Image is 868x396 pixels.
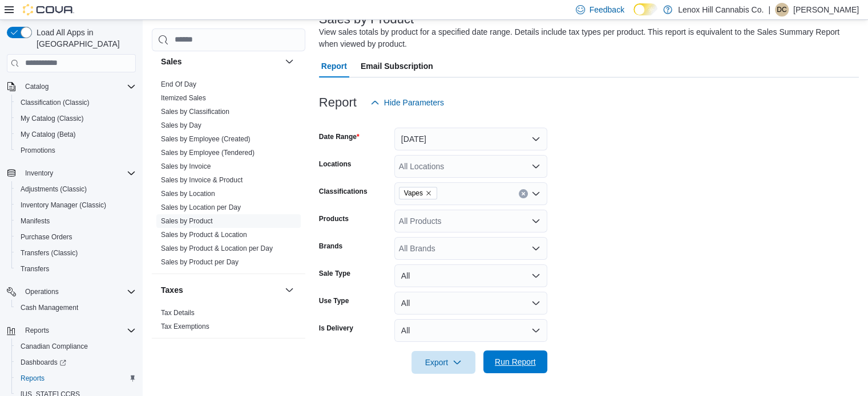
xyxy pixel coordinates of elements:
button: Purchase Orders [11,229,140,245]
a: Tax Details [161,309,195,317]
span: Reports [25,326,49,335]
span: Cash Management [16,301,136,315]
button: Remove Vapes from selection in this group [425,190,432,197]
button: Hide Parameters [366,91,449,114]
span: My Catalog (Classic) [21,114,84,123]
button: Reports [2,322,140,338]
button: Inventory [21,166,58,180]
span: Tax Exemptions [161,322,209,331]
span: Catalog [21,80,136,93]
a: Adjustments (Classic) [16,182,91,196]
span: Reports [21,324,136,337]
span: Sales by Location per Day [161,203,241,212]
button: My Catalog (Classic) [11,111,140,126]
span: Operations [21,285,136,299]
span: Export [418,351,469,374]
button: Run Report [483,350,547,373]
h3: Taxes [161,284,183,296]
a: Sales by Product per Day [161,258,239,266]
div: View sales totals by product for a specified date range. Details include tax types per product. T... [319,26,853,50]
button: My Catalog (Beta) [11,126,140,142]
button: Manifests [11,213,140,229]
button: Promotions [11,142,140,158]
label: Products [319,214,349,223]
button: Operations [2,284,140,300]
button: Transfers (Classic) [11,245,140,261]
button: All [394,264,547,287]
a: Canadian Compliance [16,340,92,353]
a: Reports [16,371,49,385]
span: Reports [21,374,45,383]
span: Sales by Day [161,121,201,130]
span: Tax Details [161,308,195,317]
p: Lenox Hill Cannabis Co. [678,3,764,17]
a: Inventory Manager (Classic) [16,198,111,212]
input: Dark Mode [633,3,657,15]
span: Sales by Invoice & Product [161,175,243,185]
button: Adjustments (Classic) [11,181,140,197]
button: Canadian Compliance [11,338,140,354]
a: Sales by Product [161,217,213,225]
span: Cash Management [21,303,78,312]
a: Transfers [16,262,54,276]
span: Dashboards [21,358,66,367]
span: Sales by Product per Day [161,258,239,267]
h3: Report [319,96,357,109]
span: Sales by Location [161,189,215,198]
button: Sales [282,55,296,68]
a: Sales by Location per Day [161,203,241,211]
label: Date Range [319,132,360,141]
span: Transfers (Classic) [21,248,78,258]
span: Inventory Manager (Classic) [16,198,136,212]
span: Sales by Classification [161,107,229,116]
a: Purchase Orders [16,230,77,244]
p: [PERSON_NAME] [793,3,859,17]
span: Sales by Product & Location per Day [161,244,273,253]
a: Sales by Employee (Tendered) [161,149,255,157]
span: Classification (Classic) [16,96,136,109]
label: Locations [319,160,352,169]
button: Reports [11,370,140,386]
button: Transfers [11,261,140,277]
span: Purchase Orders [16,230,136,244]
span: Adjustments (Classic) [21,185,87,194]
a: End Of Day [161,80,196,88]
span: My Catalog (Classic) [16,112,136,125]
a: Dashboards [16,356,71,369]
span: Adjustments (Classic) [16,182,136,196]
span: Inventory Manager (Classic) [21,201,106,210]
span: Inventory [25,169,53,178]
span: Report [321,55,347,77]
label: Brands [319,242,342,251]
a: Tax Exemptions [161,322,209,330]
span: Canadian Compliance [21,342,88,351]
span: Catalog [25,82,49,91]
button: Catalog [2,79,140,95]
span: Itemized Sales [161,93,206,103]
a: Transfers (Classic) [16,246,82,260]
span: Vapes [404,187,423,199]
button: Open list of options [531,217,540,226]
span: Classification (Classic) [21,98,90,107]
a: Sales by Invoice & Product [161,176,243,184]
button: Catalog [21,80,53,93]
span: Promotions [16,144,136,157]
a: Sales by Classification [161,108,229,116]
span: Vapes [399,187,437,199]
span: Promotions [21,146,55,155]
span: Inventory [21,166,136,180]
div: Dominick Cuffaro [775,3,789,17]
label: Classifications [319,187,368,196]
span: Transfers (Classic) [16,246,136,260]
button: Inventory Manager (Classic) [11,197,140,213]
button: Export [411,351,475,374]
button: Cash Management [11,300,140,316]
span: Sales by Employee (Created) [161,134,251,144]
span: Feedback [590,4,624,15]
span: Manifests [21,217,50,226]
a: Sales by Day [161,121,201,129]
img: Cova [23,4,74,15]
